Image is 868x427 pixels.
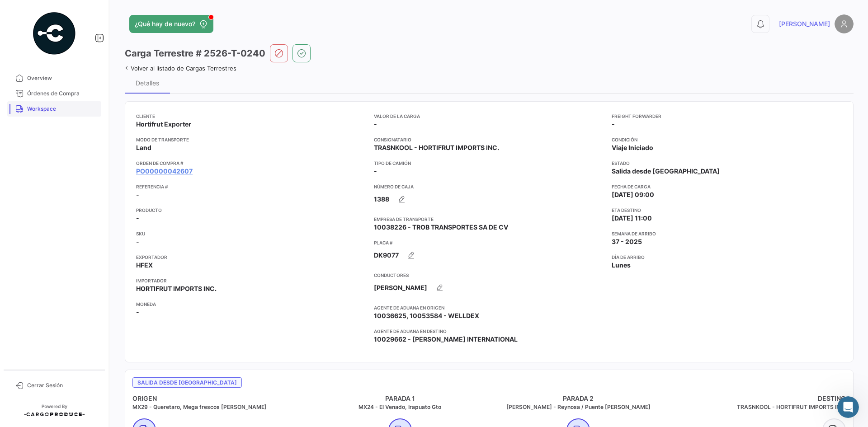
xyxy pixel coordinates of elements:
img: placeholder-user.png [835,14,854,33]
span: Land [136,143,151,152]
span: DK9077 [374,251,399,260]
span: - [136,190,139,199]
span: 10029662 - [PERSON_NAME] INTERNATIONAL [374,335,518,344]
h5: TRASNKOOL - HORTIFRUT IMPORTS INC. [668,403,846,411]
span: - [374,167,377,176]
app-card-info-title: Estado [612,160,842,167]
button: Enviar un mensaje… [155,292,170,307]
span: 10038226 - TROB TRANSPORTES SA DE CV [374,223,508,232]
h5: MX29 - Queretaro, Mega frescos [PERSON_NAME] [132,403,311,411]
app-card-info-title: Fecha de carga [612,183,842,190]
span: - [136,237,139,246]
span: HFEX [136,261,153,270]
app-card-info-title: Consignatario [374,136,604,143]
app-card-info-title: Moneda [136,300,367,308]
span: Salida desde [GEOGRAPHIC_DATA] [132,377,242,388]
button: ¿Qué hay de nuevo? [129,15,213,33]
app-card-info-title: Placa # [374,239,604,246]
app-card-info-title: Valor de la Carga [374,113,604,120]
h3: Carga Terrestre # 2526-T-0240 [125,47,265,60]
h4: PARADA 2 [489,394,668,403]
span: Workspace [27,105,98,113]
div: Profile image for Andrielle [26,5,40,19]
span: [PERSON_NAME] [374,283,427,292]
a: Órdenes de Compra [7,86,101,101]
div: Cerrar [159,4,175,20]
span: - [374,120,377,129]
h4: DESTINO [668,394,846,403]
app-card-info-title: Modo de Transporte [136,136,367,143]
app-card-info-title: Conductores [374,272,604,279]
app-card-info-title: Agente de Aduana en Destino [374,328,604,335]
span: Overview [27,74,98,82]
app-card-info-title: Orden de Compra # [136,160,367,167]
h4: PARADA 1 [311,394,490,403]
span: 37 - 2025 [612,237,642,246]
app-card-info-title: Exportador [136,253,367,261]
app-card-info-title: Cliente [136,113,367,120]
app-card-info-title: ETA Destino [612,206,842,214]
span: TRASNKOOL - HORTIFRUT IMPORTS INC. [374,143,499,152]
app-card-info-title: Producto [136,206,367,214]
button: go back [6,4,23,21]
app-card-info-title: Agente de Aduana en Origen [374,304,604,311]
span: [PERSON_NAME] [779,19,830,28]
button: Inicio [142,4,159,21]
app-card-info-title: Semana de Arribo [612,230,842,237]
button: Selector de emoji [14,296,21,303]
a: PO00000042607 [136,167,193,176]
app-card-info-title: Freight Forwarder [612,113,842,120]
span: Cerrar Sesión [27,381,98,389]
span: [DATE] 09:00 [612,190,654,199]
h1: Cargo Produce Inc. [57,9,124,15]
span: Viaje Iniciado [612,143,653,152]
app-card-info-title: SKU [136,230,367,237]
span: 10036625, 10053584 - WELLDEX [374,311,479,320]
span: Órdenes de Compra [27,89,98,98]
span: Lunes [612,261,631,270]
textarea: Escribe un mensaje... [8,268,173,292]
span: Salida desde [GEOGRAPHIC_DATA] [612,167,720,176]
h5: [PERSON_NAME] - Reynosa / Puente [PERSON_NAME] [489,403,668,411]
app-card-info-title: Día de Arribo [612,253,842,261]
h4: ORIGEN [132,394,311,403]
app-card-info-title: Tipo de Camión [374,160,604,167]
h5: MX24 - El Venado, Irapuato Gto [311,403,490,411]
a: Workspace [7,101,101,117]
a: Overview [7,70,101,86]
span: 1388 [374,195,389,204]
span: - [136,308,139,317]
app-card-info-title: Empresa de Transporte [374,216,604,223]
span: [DATE] 11:00 [612,214,652,223]
span: ¿Qué hay de nuevo? [135,19,195,28]
span: HORTIFRUT IMPORTS INC. [136,284,217,293]
app-card-info-title: Referencia # [136,183,367,190]
app-card-info-title: Número de Caja [374,183,604,190]
img: powered-by.png [32,11,77,56]
app-card-info-title: Condición [612,136,842,143]
div: Profile image for Rocio [38,5,53,19]
span: - [136,214,139,223]
span: Hortifrut Exporter [136,120,191,129]
div: Detalles [136,79,159,87]
a: Volver al listado de Cargas Terrestres [125,65,236,72]
app-card-info-title: Importador [136,277,367,284]
span: - [612,120,615,129]
iframe: Intercom live chat [837,396,859,418]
